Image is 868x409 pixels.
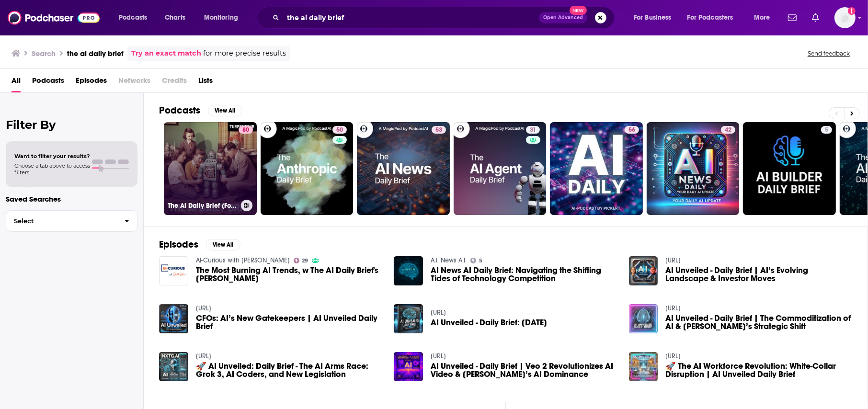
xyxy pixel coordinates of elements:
a: 🚀 The AI Workforce Revolution: White-Collar Disruption | AI Unveiled Daily Brief [665,362,852,378]
img: AI Unveiled - Daily Brief | AI’s Evolving Landscape & Investor Moves [629,256,658,285]
a: AI-Curious with Jeff Wilser [196,256,290,264]
span: Podcasts [119,11,147,24]
button: Open AdvancedNew [539,12,587,23]
button: Show profile menu [834,7,856,28]
a: NxtG.ai [196,352,211,360]
a: AI News AI Daily Brief: Navigating the Shifting Tides of Technology Competition [431,266,617,283]
a: Try an exact match [131,48,201,59]
h3: The AI Daily Brief (Formerly The AI Breakdown): Artificial Intelligence News and Analysis [168,202,237,210]
a: AI Unveiled - Daily Brief: February 6th 2025 [431,318,547,327]
a: Show notifications dropdown [808,10,823,26]
a: NxtG.ai [431,352,446,360]
svg: Add a profile image [848,7,856,15]
a: NxtG.ai [665,256,681,264]
h2: Podcasts [159,104,200,116]
a: 56 [625,126,639,134]
a: AI Unveiled - Daily Brief | Veo 2 Revolutionizes AI Video & Alibaba’s AI Dominance [431,362,617,378]
span: for more precise results [203,48,286,59]
span: 56 [628,125,635,135]
button: Select [6,210,137,232]
span: The Most Burning AI Trends, w The AI Daily Brief's [PERSON_NAME] [196,266,383,283]
a: EpisodesView All [159,239,240,250]
img: 🚀 AI Unveiled: Daily Brief - The AI Arms Race: Grok 3, AI Coders, and New Legislation [159,352,188,381]
span: 29 [302,259,308,263]
a: 5 [743,122,836,215]
span: 42 [725,125,731,135]
img: AI Unveiled - Daily Brief | The Commoditization of AI & Anthropic’s Strategic Shift [629,304,658,333]
span: Charts [165,11,185,24]
a: 80The AI Daily Brief (Formerly The AI Breakdown): Artificial Intelligence News and Analysis [164,122,257,215]
img: CFOs: AI’s New Gatekeepers | AI Unveiled Daily Brief [159,304,188,333]
a: NxtG.ai [665,352,681,360]
a: Lists [198,73,213,92]
a: 50 [332,126,347,134]
a: NxtG.ai [665,304,681,312]
span: AI Unveiled - Daily Brief | The Commoditization of AI & [PERSON_NAME]’s Strategic Shift [665,314,852,330]
a: 42 [647,122,740,215]
span: More [754,11,770,24]
img: User Profile [834,7,856,28]
a: 5 [470,258,482,263]
a: The Most Burning AI Trends, w The AI Daily Brief's Nathaniel Whittemore [196,266,383,283]
a: 31 [454,122,547,215]
span: 31 [530,125,536,135]
a: 31 [526,126,540,134]
a: AI Unveiled - Daily Brief | Veo 2 Revolutionizes AI Video & Alibaba’s AI Dominance [394,352,423,381]
img: AI Unveiled - Daily Brief: February 6th 2025 [394,304,423,333]
span: AI Unveiled - Daily Brief: [DATE] [431,318,547,327]
h3: the ai daily brief [67,49,124,58]
a: NxtG.ai [196,304,211,312]
span: Want to filter your results? [14,153,90,159]
a: Charts [159,10,191,25]
a: AI Unveiled - Daily Brief | The Commoditization of AI & Anthropic’s Strategic Shift [665,314,852,330]
h3: Search [32,49,56,58]
button: open menu [197,10,251,25]
a: NxtG.ai [431,308,446,317]
span: Choose a tab above to access filters. [14,162,90,176]
a: 5 [821,126,832,134]
img: Podchaser - Follow, Share and Rate Podcasts [8,9,100,27]
input: Search podcasts, credits, & more... [283,10,539,25]
a: 80 [239,126,253,134]
span: Select [6,218,117,224]
button: open menu [681,10,747,25]
span: For Business [634,11,672,24]
button: View All [206,239,240,250]
a: AI Unveiled - Daily Brief | AI’s Evolving Landscape & Investor Moves [665,266,852,283]
button: Send feedback [805,49,853,57]
span: 80 [242,125,249,135]
span: Open Advanced [543,15,583,20]
h2: Filter By [6,118,137,132]
span: 🚀 AI Unveiled: Daily Brief - The AI Arms Race: Grok 3, AI Coders, and New Legislation [196,362,383,378]
img: 🚀 The AI Workforce Revolution: White-Collar Disruption | AI Unveiled Daily Brief [629,352,658,381]
img: The Most Burning AI Trends, w The AI Daily Brief's Nathaniel Whittemore [159,256,188,285]
a: Podcasts [32,73,64,92]
a: Show notifications dropdown [784,10,800,26]
a: 42 [721,126,735,134]
a: 53 [357,122,450,215]
span: Monitoring [204,11,238,24]
span: Logged in as aclevenger [834,7,856,28]
span: 50 [336,125,343,135]
p: Saved Searches [6,194,137,204]
span: For Podcasters [687,11,733,24]
a: All [11,73,21,92]
a: Episodes [76,73,107,92]
span: 53 [435,125,442,135]
img: AI News AI Daily Brief: Navigating the Shifting Tides of Technology Competition [394,256,423,285]
button: open menu [627,10,684,25]
span: 5 [479,259,482,263]
button: View All [208,105,242,116]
